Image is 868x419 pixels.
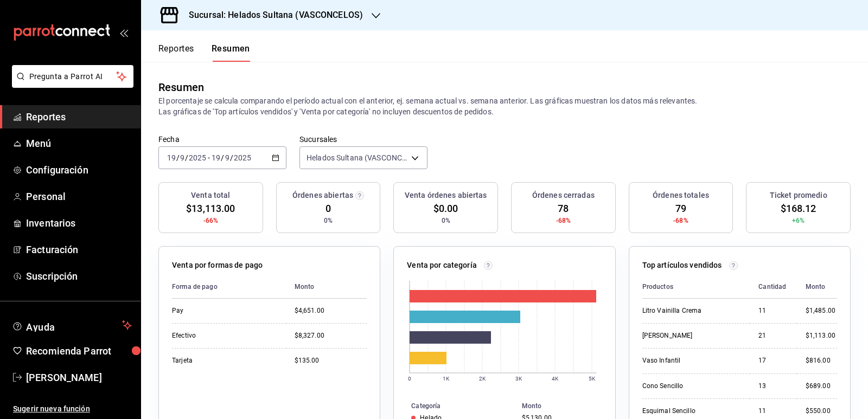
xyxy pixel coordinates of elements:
[675,201,686,216] span: 79
[212,43,250,62] button: Resumen
[758,356,788,365] div: 17
[26,242,132,257] span: Facturación
[642,407,742,416] div: Esquimal Sencillo
[172,331,277,340] div: Efectivo
[286,275,367,299] th: Monto
[792,216,805,225] span: +6%
[770,190,827,201] h3: Ticket promedio
[653,190,709,201] h3: Órdenes totales
[158,95,851,117] p: El porcentaje se calcula comparando el período actual con el anterior, ej. semana actual vs. sema...
[233,153,252,162] input: ----
[172,260,263,271] p: Venta por formas de pago
[167,153,176,162] input: --
[26,189,132,204] span: Personal
[211,153,221,162] input: --
[8,79,133,90] a: Pregunta a Parrot AI
[806,382,837,391] div: $689.00
[433,201,458,216] span: $0.00
[172,356,277,365] div: Tarjeta
[806,331,837,340] div: $1,113.00
[12,65,133,88] button: Pregunta a Parrot AI
[185,153,188,162] span: /
[119,28,128,37] button: open_drawer_menu
[405,190,487,201] h3: Venta órdenes abiertas
[221,153,224,162] span: /
[186,201,235,216] span: $13,113.00
[295,331,367,340] div: $8,327.00
[176,153,180,162] span: /
[158,136,286,143] label: Fecha
[642,382,742,391] div: Cono Sencillo
[324,216,333,225] span: 0%
[479,376,486,382] text: 2K
[158,79,204,95] div: Resumen
[758,382,788,391] div: 13
[307,152,407,163] span: Helados Sultana (VASCONCELOS)
[180,9,363,22] h3: Sucursal: Helados Sultana (VASCONCELOS)
[29,71,117,82] span: Pregunta a Parrot AI
[642,331,742,340] div: [PERSON_NAME]
[26,344,132,358] span: Recomienda Parrot
[642,306,742,315] div: Litro Vainilla Crema
[26,136,132,151] span: Menú
[13,403,132,415] span: Sugerir nueva función
[642,275,750,299] th: Productos
[295,306,367,315] div: $4,651.00
[26,163,132,177] span: Configuración
[806,407,837,416] div: $550.00
[191,190,230,201] h3: Venta total
[172,275,286,299] th: Forma de pago
[806,306,837,315] div: $1,485.00
[558,201,569,216] span: 78
[295,356,367,365] div: $135.00
[781,201,816,216] span: $168.12
[26,370,132,385] span: [PERSON_NAME]
[442,216,450,225] span: 0%
[556,216,571,225] span: -68%
[806,356,837,365] div: $816.00
[26,109,132,124] span: Reportes
[394,400,517,412] th: Categoría
[407,260,477,271] p: Venta por categoría
[758,306,788,315] div: 11
[797,275,837,299] th: Monto
[230,153,233,162] span: /
[180,153,185,162] input: --
[158,43,250,62] div: navigation tabs
[158,43,194,62] button: Reportes
[208,153,210,162] span: -
[673,216,688,225] span: -68%
[750,275,797,299] th: Cantidad
[325,201,331,216] span: 0
[515,376,522,382] text: 3K
[26,216,132,230] span: Inventarios
[203,216,219,225] span: -66%
[299,136,427,143] label: Sucursales
[26,269,132,283] span: Suscripción
[172,306,277,315] div: Pay
[589,376,596,382] text: 5K
[758,331,788,340] div: 21
[225,153,230,162] input: --
[642,260,722,271] p: Top artículos vendidos
[408,376,411,382] text: 0
[518,400,615,412] th: Monto
[292,190,353,201] h3: Órdenes abiertas
[26,319,118,332] span: Ayuda
[443,376,450,382] text: 1K
[758,407,788,416] div: 11
[532,190,595,201] h3: Órdenes cerradas
[642,356,742,365] div: Vaso Infantil
[552,376,559,382] text: 4K
[188,153,207,162] input: ----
